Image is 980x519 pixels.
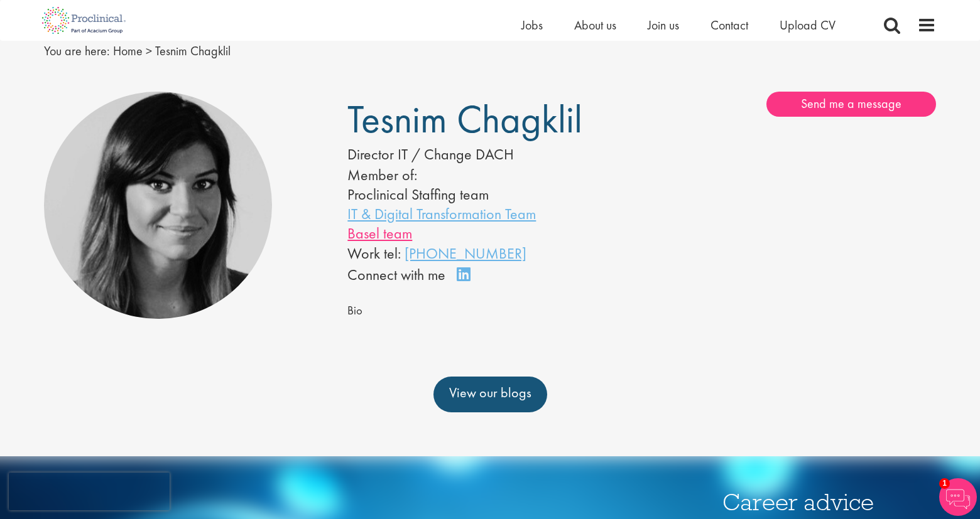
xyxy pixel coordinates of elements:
[347,243,401,263] span: Work tel:
[574,17,616,33] a: About us
[766,92,936,117] a: Send me a message
[347,94,582,144] span: Tesnim Chagklil
[347,185,604,204] li: Proclinical Staffing team
[347,204,536,223] a: IT & Digital Transformation Team
[433,377,547,412] a: View our blogs
[347,223,412,243] a: Basel team
[155,43,231,59] span: Tesnim Chagklil
[347,165,417,185] label: Member of:
[113,43,143,59] a: breadcrumb link
[146,43,152,59] span: >
[722,490,892,515] h3: Career advice
[44,43,110,59] span: You are here:
[939,478,977,516] img: Chatbot
[780,17,836,33] a: Upload CV
[44,92,272,319] img: Tesnim Chagklil
[405,243,526,263] a: [PHONE_NUMBER]
[9,473,170,510] iframe: reCAPTCHA
[347,303,362,318] span: Bio
[648,17,679,33] a: Join us
[710,17,748,33] a: Contact
[521,17,543,33] a: Jobs
[939,478,950,489] span: 1
[347,144,604,165] div: Director IT / Change DACH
